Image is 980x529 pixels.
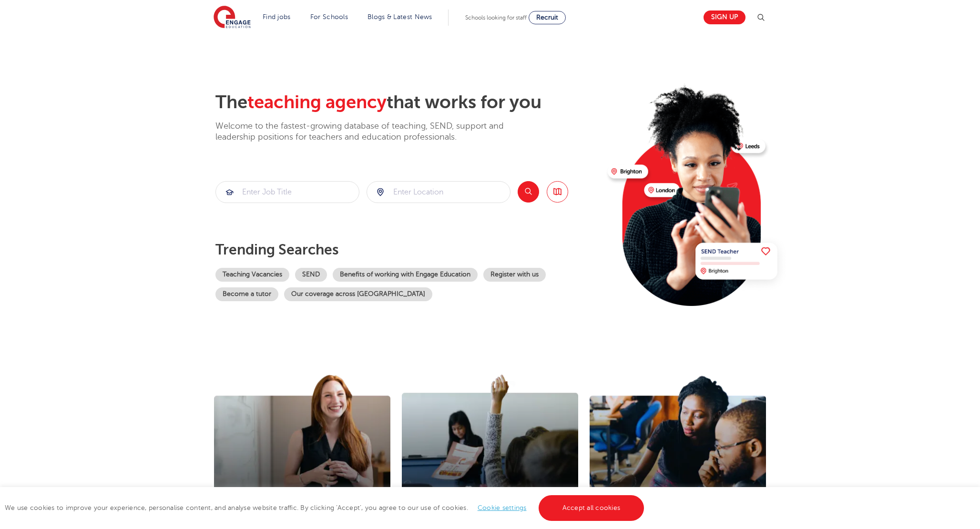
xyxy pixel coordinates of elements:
[367,13,432,20] a: Blogs & Latest News
[367,181,510,203] div: Submit
[215,121,530,143] p: Welcome to the fastest-growing database of teaching, SEND, support and leadership positions for t...
[216,182,359,203] input: Submit
[310,13,348,20] a: For Schools
[367,182,510,203] input: Submit
[704,10,745,24] a: Sign up
[478,504,527,511] a: Cookie settings
[483,268,546,282] a: Register with us
[333,268,478,282] a: Benefits of working with Engage Education
[539,495,644,521] a: Accept all cookies
[518,181,539,203] button: Search
[284,287,432,301] a: Our coverage across [GEOGRAPHIC_DATA]
[5,504,646,511] span: We use cookies to improve your experience, personalise content, and analyse website traffic. By c...
[215,181,359,203] div: Submit
[215,287,278,301] a: Become a tutor
[295,268,327,282] a: SEND
[536,14,558,21] span: Recruit
[215,92,600,113] h2: The that works for you
[247,92,387,112] span: teaching agency
[263,13,291,20] a: Find jobs
[215,268,289,282] a: Teaching Vacancies
[529,11,566,24] a: Recruit
[465,14,527,21] span: Schools looking for staff
[214,6,251,30] img: Engage Education
[215,241,600,258] p: Trending searches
